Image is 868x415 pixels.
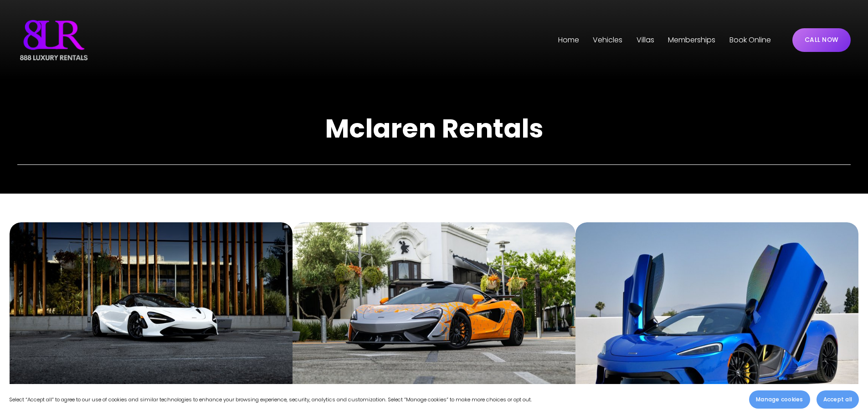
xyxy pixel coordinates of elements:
[668,33,715,47] a: Memberships
[17,17,90,63] img: Luxury Car &amp; Home Rentals For Every Occasion
[792,28,851,52] a: CALL NOW
[749,390,810,409] button: Manage cookies
[593,34,622,47] span: Vehicles
[729,33,771,47] a: Book Online
[637,34,654,47] span: Villas
[558,33,579,47] a: Home
[817,390,859,409] button: Accept all
[325,110,544,147] strong: Mclaren Rentals
[756,395,803,404] span: Manage cookies
[637,33,654,47] a: folder dropdown
[9,395,532,405] p: Select “Accept all” to agree to our use of cookies and similar technologies to enhance your brows...
[593,33,622,47] a: folder dropdown
[823,395,852,404] span: Accept all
